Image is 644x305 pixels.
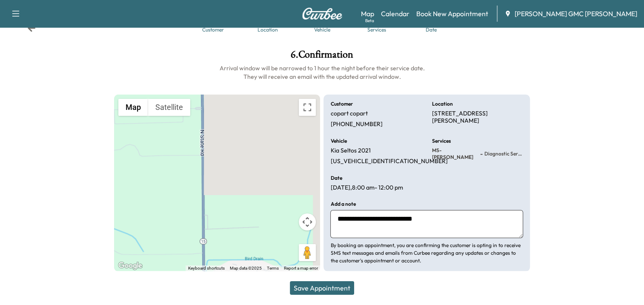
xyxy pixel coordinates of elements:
p: [STREET_ADDRESS][PERSON_NAME] [432,110,523,125]
div: Customer [202,27,224,32]
div: Location [258,27,278,32]
a: Report a map error [283,266,318,270]
h6: Customer [330,101,352,106]
button: Show street map [118,99,148,116]
img: Curbee Logo [302,8,343,20]
span: - [478,150,483,158]
h6: Arrival window will be narrowed to 1 hour the night before their service date. They will receive ... [114,64,530,81]
span: [PERSON_NAME] GMC [PERSON_NAME] [515,9,637,19]
div: Services [367,27,386,32]
h6: Add a note [330,201,355,207]
h6: Date [330,176,342,181]
p: Kia Seltos 2021 [330,147,370,155]
span: MS-[PERSON_NAME] [432,147,478,161]
div: Date [426,27,437,32]
p: copart copart [330,110,367,118]
div: Beta [365,17,374,24]
h1: 6 . Confirmation [114,49,530,64]
span: Map data ©2025 [229,266,261,270]
h6: Vehicle [330,138,346,144]
a: Open this area in Google Maps (opens a new window) [116,260,144,271]
p: [US_VEHICLE_IDENTIFICATION_NUMBER] [330,158,447,165]
button: Map camera controls [299,213,316,230]
button: Drag Pegman onto the map to open Street View [299,244,316,261]
p: [DATE] , 8:00 am - 12:00 pm [330,184,403,192]
a: Terms (opens in new tab) [266,266,278,270]
a: MapBeta [361,9,374,19]
div: Vehicle [314,27,330,32]
span: Diagnostic Service [483,150,523,157]
button: Save Appointment [290,281,354,295]
p: By booking an appointment, you are confirming the customer is opting in to receive SMS text messa... [330,242,523,265]
a: Calendar [381,9,409,19]
h6: Location [432,101,453,106]
h6: Services [432,138,451,144]
button: Show satellite imagery [148,99,190,116]
img: Google [116,260,144,271]
button: Toggle fullscreen view [299,99,316,116]
button: Keyboard shortcuts [188,265,224,271]
div: Back [27,24,36,32]
p: [PHONE_NUMBER] [330,121,382,128]
a: Book New Appointment [416,9,488,19]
